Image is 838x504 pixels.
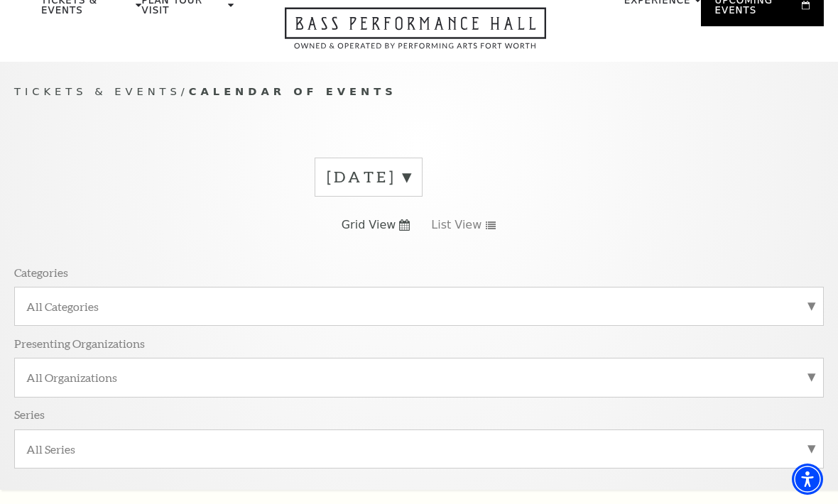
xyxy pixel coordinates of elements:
span: Tickets & Events [14,85,181,97]
p: / [14,83,824,101]
label: [DATE] [327,166,410,188]
div: Accessibility Menu [792,464,823,495]
label: All Categories [26,299,812,314]
span: List View [431,217,481,233]
span: Calendar of Events [189,85,397,97]
label: All Organizations [26,370,812,385]
span: Grid View [342,217,396,233]
p: Presenting Organizations [14,336,145,351]
a: Open this option [234,7,597,62]
label: All Series [26,442,812,456]
p: Categories [14,265,68,280]
p: Series [14,407,45,422]
a: List View [431,217,496,233]
a: Grid View [342,217,410,233]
